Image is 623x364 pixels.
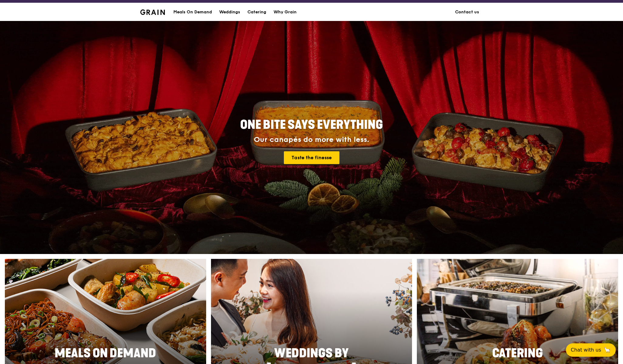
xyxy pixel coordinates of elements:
[137,2,486,9] div: Plan the perfect celebration with us, all in a weekend, without stepping out the door.
[284,151,339,164] a: Taste the finesse
[173,3,212,21] div: Meals On Demand
[571,346,601,354] span: Chat with us
[216,3,244,21] a: Weddings
[244,3,270,21] a: Catering
[274,3,297,21] div: Why Grain
[140,2,165,21] a: GrainGrain
[270,3,300,21] a: Why Grain
[604,346,611,354] span: 🦙
[240,118,383,132] span: ONE BITE SAYS EVERYTHING
[202,136,421,144] div: Our canapés do more with less.
[140,9,165,15] img: Grain
[566,343,616,357] button: Chat with us🦙
[247,3,266,21] div: Catering
[183,2,246,9] h3: A Virtual Wedding Affair
[219,3,240,21] div: Weddings
[55,346,156,361] span: Meals On Demand
[451,3,483,21] a: Contact us
[492,346,543,361] span: Catering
